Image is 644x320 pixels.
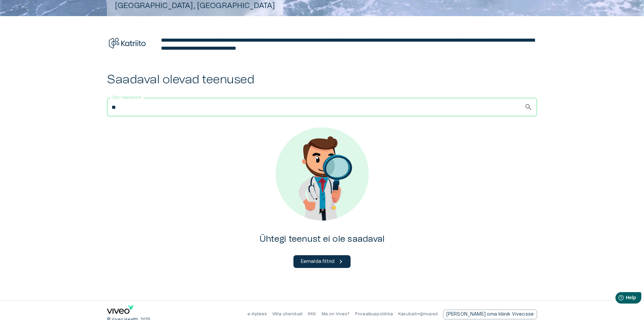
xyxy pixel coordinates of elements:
[322,311,350,317] p: Mis on Viveo?
[443,310,537,319] a: Send email to partnership request to viveo
[272,311,303,317] p: Võta ühendust
[107,305,134,316] a: Navigate to home page
[115,1,275,11] h5: [GEOGRAPHIC_DATA], [GEOGRAPHIC_DATA]
[107,73,537,87] h2: Saadaval olevad teenused
[398,312,438,316] a: Kasutustingimused
[301,258,334,265] p: Eemalda filtrid
[161,36,537,52] div: editable markdown
[443,310,537,319] div: [PERSON_NAME] oma kliinik Viveosse
[259,234,385,244] h4: Ühtegi teenust ei ole saadaval
[446,311,534,318] p: [PERSON_NAME] oma kliinik Viveosse
[247,312,267,316] a: e-Apteek
[355,312,393,316] a: Privaatsuspoliitika
[524,103,532,111] span: search
[112,95,141,100] label: Otsi teenuseid
[293,255,351,268] button: Eemalda filtrid
[592,289,644,308] iframe: Help widget launcher
[275,127,369,221] img: Not found
[107,27,148,59] img: Katriito logo
[308,312,316,316] a: KKK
